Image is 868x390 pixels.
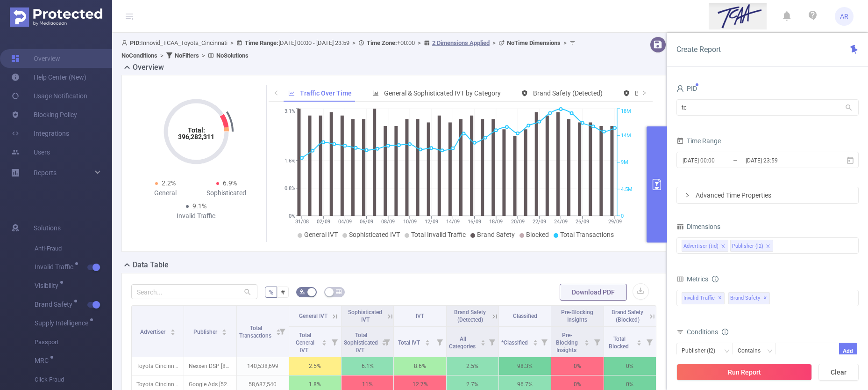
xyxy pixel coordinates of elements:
[131,284,257,299] input: Search...
[682,154,757,167] input: Start date
[338,219,352,225] tspan: 04/09
[621,213,624,219] tspan: 0
[237,357,289,375] p: 140,538,699
[676,223,720,230] span: Dimensions
[273,90,279,96] i: icon: left
[35,264,77,270] span: Invalid Traffic
[34,219,61,237] span: Solutions
[712,276,719,282] i: icon: info-circle
[560,284,627,301] button: Download PDF
[299,313,327,319] span: General IVT
[165,211,227,221] div: Invalid Traffic
[162,179,176,187] span: 2.2%
[411,231,466,238] span: Total Invalid Traffic
[245,39,278,46] b: Time Range:
[499,357,551,375] p: 98.3%
[730,240,773,252] li: Publisher (l2)
[745,154,820,167] input: End date
[285,185,295,191] tspan: 0.8%
[468,219,481,225] tspan: 16/09
[763,293,767,304] span: ✕
[425,338,430,344] div: Sort
[818,364,859,381] button: Clear
[35,320,92,326] span: Supply Intelligence
[380,327,393,357] i: Filter menu
[367,39,397,46] b: Time Zone:
[513,313,537,319] span: Classified
[432,39,490,46] u: 2 Dimensions Applied
[170,328,175,331] i: icon: caret-up
[718,293,722,304] span: ✕
[511,219,525,225] tspan: 20/09
[35,333,112,352] span: Passport
[132,357,184,375] p: Toyota Cincinnati [4291]
[342,357,393,375] p: 6.1%
[317,219,330,225] tspan: 02/09
[449,336,477,350] span: All Categories
[676,85,697,92] span: PID
[636,342,641,345] i: icon: caret-down
[196,188,257,198] div: Sophisticated
[187,126,205,134] tspan: Total:
[584,342,589,345] i: icon: caret-down
[135,188,196,198] div: General
[285,109,295,115] tspan: 3.1%
[349,39,358,46] span: >
[604,357,656,375] p: 0%
[130,39,141,46] b: PID:
[480,342,485,345] i: icon: caret-down
[281,288,285,296] span: #
[533,89,603,97] span: Brand Safety (Detected)
[170,331,175,334] i: icon: caret-down
[223,179,237,187] span: 6.9%
[321,338,327,344] div: Sort
[584,338,589,341] i: icon: caret-up
[121,52,157,59] b: No Conditions
[11,68,86,87] a: Help Center (New)
[636,338,642,344] div: Sort
[216,52,249,59] b: No Solutions
[425,219,438,225] tspan: 12/09
[11,49,60,68] a: Overview
[296,332,314,353] span: Total General IVT
[175,52,199,59] b: No Filters
[533,219,546,225] tspan: 22/09
[676,364,812,381] button: Run Report
[728,292,770,304] span: Brand Safety
[677,187,858,203] div: icon: rightAdvanced Time Properties
[477,231,515,238] span: Brand Safety
[322,342,327,345] i: icon: caret-down
[538,327,551,357] i: Filter menu
[170,328,176,333] div: Sort
[721,244,726,250] i: icon: close
[140,329,167,335] span: Advertiser
[621,109,631,115] tspan: 18M
[551,357,603,375] p: 0%
[683,240,719,252] div: Advertiser (tid)
[349,231,400,238] span: Sophisticated IVT
[10,7,102,27] img: Protected Media
[193,329,219,335] span: Publisher
[533,338,538,341] i: icon: caret-up
[447,357,498,375] p: 2.5%
[682,292,725,304] span: Invalid Traffic
[222,328,227,331] i: icon: caret-up
[507,39,561,46] b: No Time Dimensions
[433,327,446,357] i: Filter menu
[621,160,628,166] tspan: 9M
[322,338,327,341] i: icon: caret-up
[480,338,486,344] div: Sort
[199,52,208,59] span: >
[239,325,273,339] span: Total Transactions
[485,327,498,357] i: Filter menu
[295,219,308,225] tspan: 31/08
[285,158,295,164] tspan: 1.6%
[416,313,424,319] span: IVT
[738,343,767,359] div: Contains
[35,357,52,364] span: MRC
[732,240,763,252] div: Publisher (l2)
[722,329,728,335] i: icon: info-circle
[157,52,166,59] span: >
[403,219,417,225] tspan: 10/09
[636,338,641,341] i: icon: caret-up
